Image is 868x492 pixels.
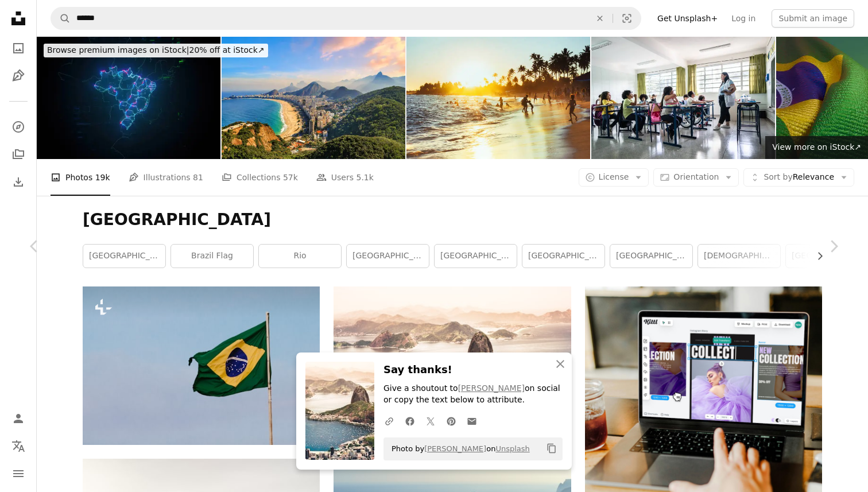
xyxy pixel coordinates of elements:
[495,444,529,452] a: Unsplash
[772,9,854,28] button: Submit an image
[37,37,220,159] img: Map of Brazil on dark digital background representing global communication and global finances
[613,7,641,29] button: Visual search
[7,407,30,430] a: Log in / Sign up
[698,245,780,268] a: [DEMOGRAPHIC_DATA] girl
[129,159,203,196] a: Illustrations 81
[673,172,719,181] span: Orientation
[83,210,822,230] h1: [GEOGRAPHIC_DATA]
[47,45,189,55] span: Browse premium images on iStock |
[193,171,203,184] span: 81
[724,9,762,28] a: Log in
[522,245,604,268] a: [GEOGRAPHIC_DATA]
[400,409,420,432] a: Share on Facebook
[47,45,265,55] span: 20% off at iStock ↗
[764,172,792,181] span: Sort by
[83,245,165,268] a: [GEOGRAPHIC_DATA]
[171,245,253,268] a: brazil flag
[7,115,30,138] a: Explore
[587,7,613,29] button: Clear
[259,245,341,268] a: rio
[283,171,298,184] span: 57k
[222,37,405,159] img: Copacabana Beach and Ipanema beach in Rio de Janeiro, Brazil
[7,171,30,193] a: Download History
[347,245,429,268] a: [GEOGRAPHIC_DATA]
[37,37,275,64] a: Browse premium images on iStock|20% off at iStock↗
[650,9,724,28] a: Get Unsplash+
[786,245,868,268] a: [GEOGRAPHIC_DATA]
[406,37,590,159] img: people at sunset at Guarajuba beach in Bahia-Brazil
[743,168,854,187] button: Sort byRelevance
[83,360,320,370] a: a green and yellow flag flying in the wind
[799,191,868,301] a: Next
[386,439,530,458] span: Photo by on
[458,383,525,393] a: [PERSON_NAME]
[383,383,563,406] p: Give a shoutout to on social or copy the text below to attribute.
[579,168,649,187] button: License
[591,37,775,159] img: Teacher teaching on classroom at school
[7,143,30,166] a: Collections
[599,172,629,181] span: License
[334,286,571,444] img: aerial photography of cityscape near sea
[653,168,739,187] button: Orientation
[424,444,486,452] a: [PERSON_NAME]
[7,462,30,485] button: Menu
[7,37,30,60] a: Photos
[383,362,563,378] h3: Say thanks!
[542,439,561,458] button: Copy to clipboard
[765,136,868,159] a: View more on iStock↗
[51,7,71,29] button: Search Unsplash
[420,409,441,432] a: Share on Twitter
[7,435,30,458] button: Language
[441,409,462,432] a: Share on Pinterest
[316,159,374,196] a: Users 5.1k
[462,409,482,432] a: Share over email
[356,171,374,184] span: 5.1k
[435,245,517,268] a: [GEOGRAPHIC_DATA]
[7,64,30,87] a: Illustrations
[772,142,861,152] span: View more on iStock ↗
[764,172,834,183] span: Relevance
[610,245,692,268] a: [GEOGRAPHIC_DATA]
[222,159,298,196] a: Collections 57k
[51,7,641,30] form: Find visuals sitewide
[83,286,320,444] img: a green and yellow flag flying in the wind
